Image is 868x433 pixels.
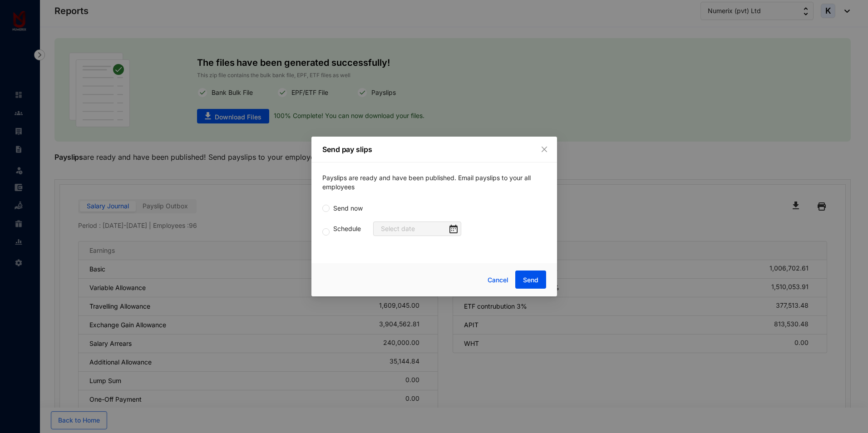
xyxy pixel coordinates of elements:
[523,276,538,285] span: Send
[541,146,548,153] span: close
[515,271,546,289] button: Send
[381,224,448,234] input: Select date
[480,271,515,289] button: Cancel
[487,275,508,285] span: Cancel
[322,144,546,155] p: Send pay slips
[330,224,365,234] span: Schedule
[539,144,549,154] button: Close
[322,173,546,192] p: Payslips are ready and have been published. Email payslips to your all employees
[330,203,366,213] span: Send now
